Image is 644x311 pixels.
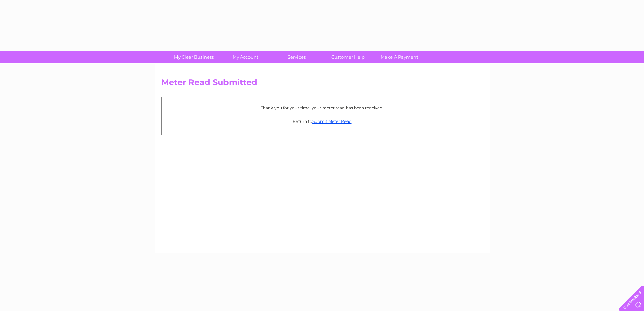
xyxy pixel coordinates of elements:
a: Make A Payment [372,51,427,63]
a: Services [269,51,325,63]
h2: Meter Read Submitted [161,77,483,90]
a: Submit Meter Read [312,119,352,124]
p: Return to [165,118,479,125]
a: Customer Help [320,51,376,63]
p: Thank you for your time, your meter read has been received. [165,105,479,111]
a: My Account [217,51,273,63]
a: My Clear Business [166,51,222,63]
